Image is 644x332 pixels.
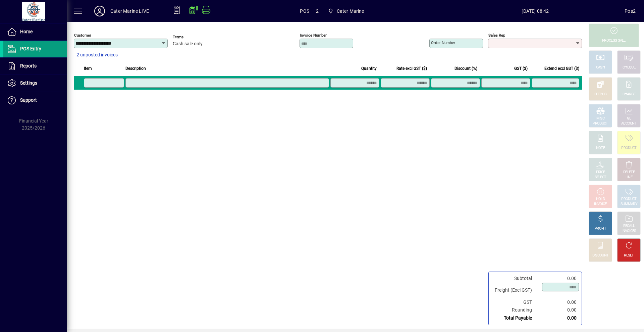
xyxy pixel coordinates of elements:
div: CASH [596,65,605,70]
span: Settings [20,80,37,86]
td: Subtotal [491,275,539,282]
td: 0.00 [539,306,579,314]
div: SUMMARY [621,202,637,207]
span: 2 [316,6,319,16]
span: Quantity [361,65,377,72]
span: Cash sale only [173,41,203,47]
span: 2 unposted invoices [76,51,118,58]
span: Discount (%) [454,65,477,72]
mat-label: Sales rep [488,33,505,38]
div: MISC [596,116,604,121]
span: GST ($) [514,65,528,72]
mat-label: Order number [431,40,455,45]
div: Cater Marine LIVE [110,6,149,16]
span: Support [20,97,37,103]
mat-label: Customer [74,33,91,38]
div: NOTE [596,146,605,151]
span: POS [300,6,309,16]
span: POS Entry [20,46,41,51]
div: CHEQUE [623,65,635,70]
div: HOLD [596,197,605,202]
td: 0.00 [539,298,579,306]
div: DELETE [623,170,635,175]
span: Cater Marine [337,6,364,16]
span: Extend excl GST ($) [544,65,579,72]
div: PRICE [596,170,605,175]
div: RECALL [623,224,635,229]
td: Freight (Excl GST) [491,282,539,298]
td: 0.00 [539,314,579,322]
td: GST [491,298,539,306]
span: Description [125,65,146,72]
div: EFTPOS [594,92,607,97]
div: INVOICE [594,202,606,207]
span: [DATE] 08:42 [446,6,625,16]
div: PRODUCT [593,121,608,126]
div: PRODUCT [621,197,636,202]
a: Home [3,23,67,40]
span: Rate excl GST ($) [396,65,427,72]
div: PROCESS SALE [602,38,626,43]
button: Profile [89,5,110,17]
button: 2 unposted invoices [74,49,120,61]
div: DISCOUNT [592,253,608,258]
a: Reports [3,58,67,75]
td: Total Payable [491,314,539,322]
span: Home [20,29,33,34]
div: INVOICES [622,229,636,234]
span: Reports [20,63,37,68]
div: LINE [626,175,632,180]
a: Support [3,92,67,109]
div: Pos2 [625,6,636,16]
div: PROFIT [595,226,606,231]
td: 0.00 [539,275,579,282]
span: Cater Marine [325,5,367,17]
mat-label: Invoice number [300,33,327,38]
div: GL [627,116,631,121]
td: Rounding [491,306,539,314]
a: Settings [3,75,67,92]
div: PRODUCT [621,146,636,151]
span: Terms [173,35,213,39]
div: SELECT [595,175,606,180]
div: RESET [624,253,634,258]
div: ACCOUNT [621,121,637,126]
div: CHARGE [623,92,636,97]
span: Item [84,65,92,72]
